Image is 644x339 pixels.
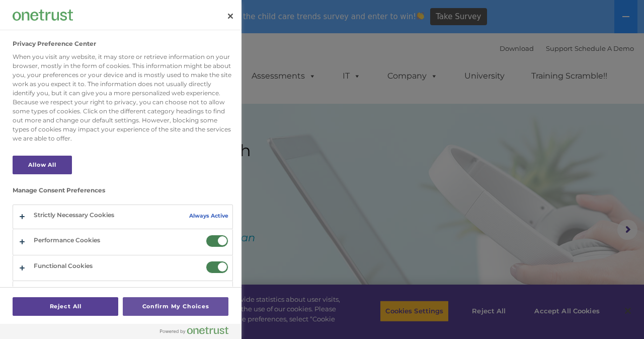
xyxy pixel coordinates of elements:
div: When you visit any website, it may store or retrieve information on your browser, mostly in the f... [13,52,233,143]
div: Company Logo [13,5,73,25]
span: Last name [140,66,171,74]
button: Allow All [13,156,72,174]
img: Powered by OneTrust Opens in a new Tab [160,326,228,334]
button: Reject All [13,297,118,316]
h2: Privacy Preference Center [13,40,96,47]
button: Confirm My Choices [123,297,228,316]
button: Close [219,5,242,27]
img: Company Logo [13,10,73,20]
h3: Manage Consent Preferences [13,187,233,199]
span: Phone number [140,108,183,115]
a: Powered by OneTrust Opens in a new Tab [160,326,236,339]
